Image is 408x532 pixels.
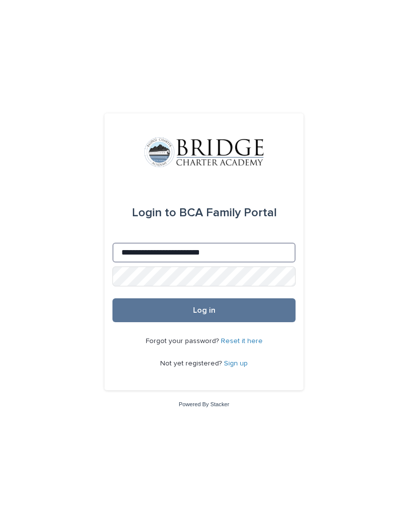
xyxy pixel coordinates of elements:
img: V1C1m3IdTEidaUdm9Hs0 [144,137,264,167]
a: Reset it here [221,338,263,345]
span: Forgot your password? [146,338,221,345]
a: Powered By Stacker [179,401,229,407]
button: Log in [112,298,296,322]
div: BCA Family Portal [132,199,277,227]
span: Log in [193,306,215,314]
a: Sign up [224,360,248,367]
span: Not yet registered? [160,360,224,367]
span: Login to [132,207,176,219]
